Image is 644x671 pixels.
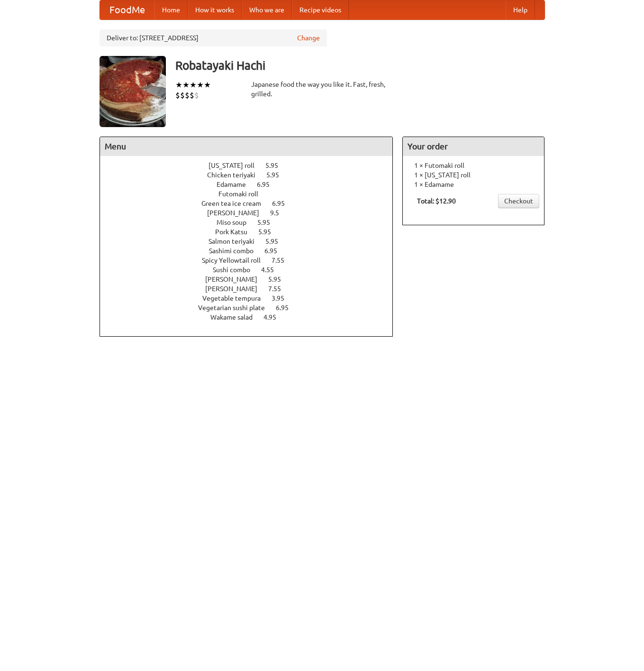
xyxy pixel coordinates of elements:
[261,266,283,274] span: 4.55
[190,80,197,90] li: ★
[197,80,204,90] li: ★
[205,276,299,283] a: [PERSON_NAME] 5.95
[175,80,182,90] li: ★
[207,171,297,179] a: Chicken teriyaki 5.95
[270,209,289,217] span: 9.5
[202,257,302,264] a: Spicy Yellowtail roll 7.55
[207,171,265,179] span: Chicken teriyaki
[266,171,289,179] span: 5.95
[209,247,295,255] a: Sashimi combo 6.95
[417,197,456,205] b: Total: $12.90
[202,294,302,302] a: Vegetable tempura 3.95
[403,137,544,156] h4: Your order
[265,238,288,245] span: 5.95
[213,266,260,274] span: Sushi combo
[209,162,296,169] a: [US_STATE] roll 5.95
[217,219,288,226] a: Miso soup 5.95
[264,247,287,255] span: 6.95
[209,162,264,169] span: [US_STATE] roll
[217,181,255,188] span: Edamame
[210,313,294,321] a: Wakame salad 4.95
[100,56,166,127] img: angular.jpg
[257,219,280,226] span: 5.95
[408,180,539,189] li: 1 × Edamame
[202,294,270,302] span: Vegetable tempura
[263,313,286,321] span: 4.95
[218,190,285,198] a: Futomaki roll
[209,238,296,245] a: Salmon teriyaki 5.95
[217,181,287,188] a: Edamame 6.95
[215,228,289,236] a: Pork Katsu 5.95
[408,161,539,170] li: 1 × Futomaki roll
[297,33,320,43] a: Change
[292,0,349,19] a: Recipe videos
[209,247,263,255] span: Sashimi combo
[100,0,154,19] a: FoodMe
[202,257,270,264] span: Spicy Yellowtail roll
[408,170,539,180] li: 1 × [US_STATE] roll
[185,90,190,101] li: $
[100,29,327,46] div: Deliver to: [STREET_ADDRESS]
[207,209,269,217] span: [PERSON_NAME]
[268,276,290,283] span: 5.95
[180,90,185,101] li: $
[213,266,291,274] a: Sushi combo 4.55
[207,209,297,217] a: [PERSON_NAME] 9.5
[272,200,294,207] span: 6.95
[205,276,267,283] span: [PERSON_NAME]
[498,194,539,208] a: Checkout
[154,0,188,19] a: Home
[258,228,281,236] span: 5.95
[215,228,257,236] span: Pork Katsu
[276,304,298,312] span: 6.95
[251,80,393,99] div: Japanese food the way you like it. Fast, fresh, grilled.
[175,90,180,101] li: $
[205,285,299,293] a: [PERSON_NAME] 7.55
[201,200,302,207] a: Green tea ice cream 6.95
[198,304,274,312] span: Vegetarian sushi plate
[272,257,294,264] span: 7.55
[205,285,267,293] span: [PERSON_NAME]
[204,80,211,90] li: ★
[198,304,306,312] a: Vegetarian sushi plate 6.95
[190,90,194,101] li: $
[218,190,268,198] span: Futomaki roll
[201,200,271,207] span: Green tea ice cream
[257,181,279,188] span: 6.95
[175,56,545,75] h3: Robatayaki Hachi
[182,80,190,90] li: ★
[217,219,256,226] span: Miso soup
[100,137,393,156] h4: Menu
[209,238,264,245] span: Salmon teriyaki
[194,90,199,101] li: $
[210,313,262,321] span: Wakame salad
[242,0,292,19] a: Who we are
[272,294,294,302] span: 3.95
[188,0,242,19] a: How it works
[506,0,535,19] a: Help
[265,162,288,169] span: 5.95
[268,285,290,293] span: 7.55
